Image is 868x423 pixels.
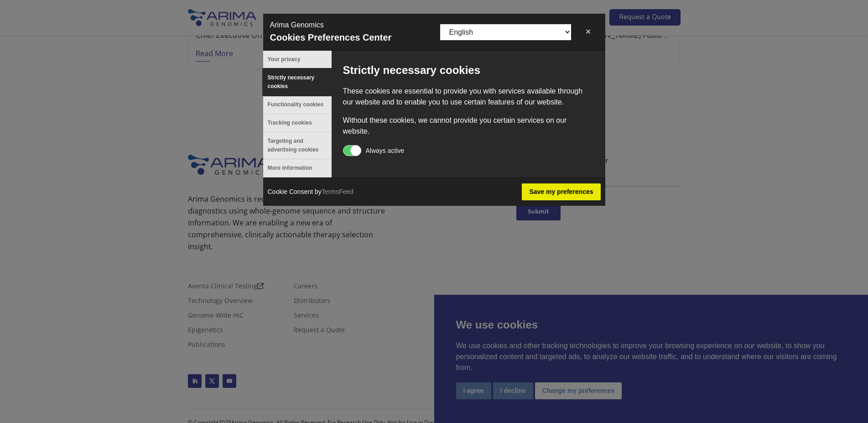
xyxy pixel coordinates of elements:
[263,69,332,95] button: Strictly necessary cookies
[343,145,405,154] label: Always active
[343,115,594,137] p: Without these cookies, we cannot provide you certain services on our website.
[343,62,594,78] p: Strictly necessary cookies
[263,51,332,68] button: Your privacy
[522,183,600,200] button: Save my preferences
[578,23,598,41] button: ✕
[322,188,353,195] a: TermsFeed
[263,51,332,178] ul: Menu
[263,159,332,177] button: More information
[263,96,332,114] button: Functionality cookies
[270,20,324,31] p: Arima Genomics
[263,132,332,159] button: Targeting and advertising cookies
[263,178,358,206] div: Cookie Consent by
[343,86,594,108] p: These cookies are essential to provide you with services available through our website and to ena...
[263,114,332,132] button: Tracking cookies
[270,31,392,44] p: Cookies Preferences Center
